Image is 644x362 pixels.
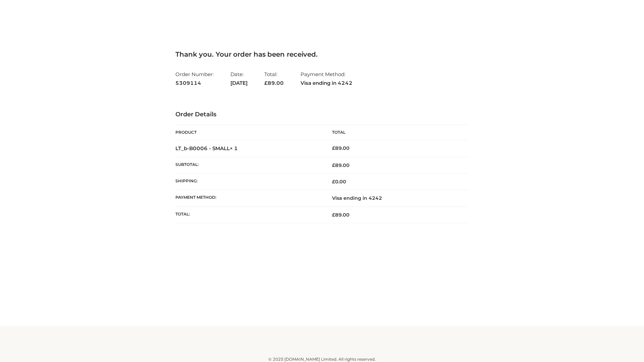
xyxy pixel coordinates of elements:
span: £ [332,179,335,185]
th: Total [322,125,469,140]
strong: LT_b-B0006 - SMALL [175,145,238,152]
strong: Visa ending in 4242 [301,79,353,87]
li: Order Number: [175,68,214,89]
th: Product [175,125,322,140]
th: Shipping: [175,174,322,190]
li: Date: [230,68,248,89]
bdi: 89.00 [332,145,350,151]
span: £ [332,162,335,168]
li: Payment Method: [301,68,353,89]
span: 89.00 [332,162,350,168]
span: £ [332,145,335,151]
strong: [DATE] [230,79,248,87]
span: 89.00 [332,212,350,218]
strong: 5309114 [175,79,214,87]
th: Subtotal: [175,157,322,173]
span: £ [332,212,335,218]
h3: Order Details [175,111,469,118]
span: £ [264,80,268,86]
th: Total: [175,206,322,223]
th: Payment method: [175,190,322,206]
li: Total: [264,68,284,89]
strong: × 1 [230,145,238,152]
bdi: 0.00 [332,179,346,185]
h3: Thank you. Your order has been received. [175,50,469,58]
span: 89.00 [264,80,284,86]
td: Visa ending in 4242 [322,190,469,206]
